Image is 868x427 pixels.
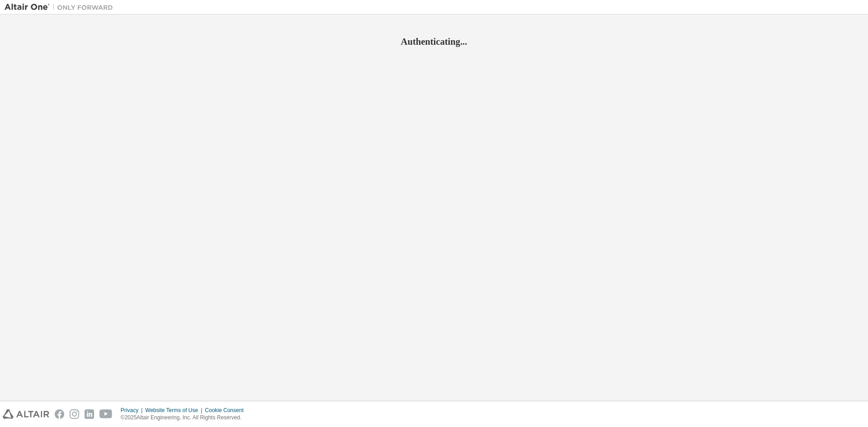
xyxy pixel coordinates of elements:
[3,409,49,419] img: altair_logo.svg
[99,409,113,419] img: youtube.svg
[5,36,863,47] h2: Authenticating...
[121,407,145,414] div: Privacy
[85,409,94,419] img: linkedin.svg
[205,407,249,414] div: Cookie Consent
[55,409,64,419] img: facebook.svg
[5,3,118,12] img: Altair One
[145,407,205,414] div: Website Terms of Use
[121,414,249,422] p: © 2025 Altair Engineering, Inc. All Rights Reserved.
[70,409,79,419] img: instagram.svg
